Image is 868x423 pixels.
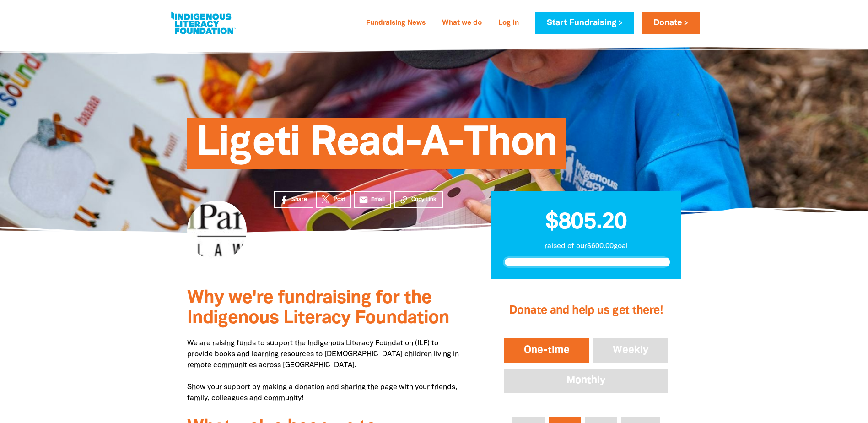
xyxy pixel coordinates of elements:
a: Start Fundraising [535,12,634,34]
button: One-time [502,336,591,365]
button: Weekly [591,336,670,365]
a: Post [316,191,351,208]
p: raised of our $600.00 goal [503,241,670,252]
button: Monthly [502,367,669,395]
i: email [359,195,368,205]
a: Share [274,191,313,208]
p: We are raising funds to support the Indigenous Literacy Foundation (ILF) to provide books and lea... [187,338,464,404]
span: Why we're fundraising for the Indigenous Literacy Foundation [187,290,449,327]
button: Copy Link [394,191,443,208]
a: emailEmail [354,191,392,208]
h2: Donate and help us get there! [502,293,669,329]
span: Ligeti Read-A-Thon [196,125,557,169]
a: Log In [493,16,524,31]
span: Copy Link [411,195,437,204]
a: Fundraising News [361,16,431,31]
a: Donate [642,12,699,34]
span: Email [371,195,385,204]
span: $805.20 [545,212,627,233]
span: Share [291,195,307,204]
span: Post [334,195,345,204]
a: What we do [437,16,487,31]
